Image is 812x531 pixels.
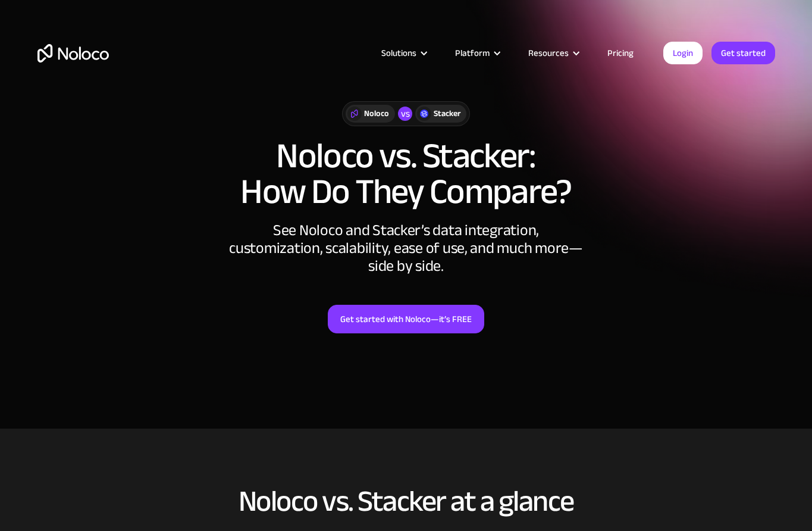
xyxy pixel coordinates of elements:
[455,45,490,61] div: Platform
[663,42,703,64] a: Login
[592,45,648,61] a: Pricing
[364,107,389,120] div: Noloco
[711,42,775,64] a: Get started
[398,107,412,121] div: vs
[513,45,592,61] div: Resources
[440,45,513,61] div: Platform
[381,45,416,61] div: Solutions
[528,45,569,61] div: Resources
[37,44,109,63] a: home
[366,45,440,61] div: Solutions
[328,305,484,333] a: Get started with Noloco—it’s FREE
[37,485,775,517] h2: Noloco vs. Stacker at a glance
[434,107,460,120] div: Stacker
[37,138,775,210] h1: Noloco vs. Stacker: How Do They Compare?
[228,221,585,275] div: See Noloco and Stacker’s data integration, customization, scalability, ease of use, and much more...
